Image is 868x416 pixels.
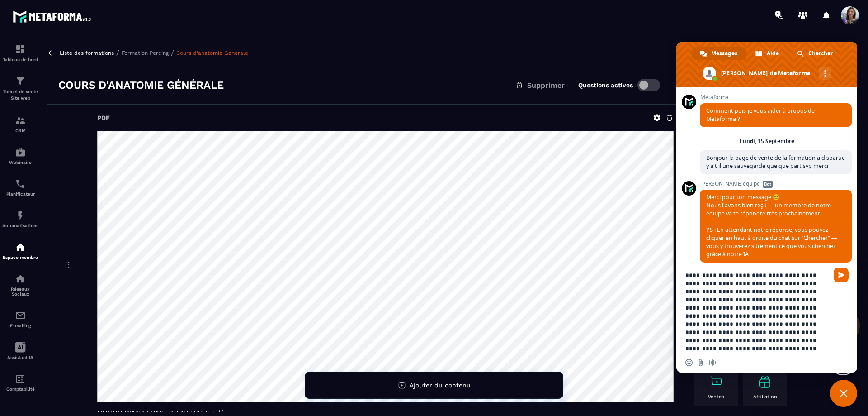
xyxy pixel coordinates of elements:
h3: Cours d'anatomie Générale [58,78,224,92]
span: Metaforma [700,94,852,100]
a: Cours d'anatomie Générale [176,50,248,56]
p: E-mailing [2,323,38,328]
span: Envoyer [834,268,849,282]
img: formation [15,44,26,55]
a: automationsautomationsWebinaire [2,140,38,172]
img: text-image [758,375,772,389]
p: CRM [2,128,38,133]
p: Ventes [708,394,724,400]
span: Supprimer [527,81,565,90]
img: text-image no-wra [709,375,723,389]
span: Ajouter du contenu [410,382,471,389]
span: Messages [711,47,737,60]
p: Tunnel de vente Site web [2,89,38,101]
p: Planificateur [2,191,38,196]
textarea: Entrez votre message... [685,271,828,353]
div: Aide [747,47,788,60]
p: Réseaux Sociaux [2,287,38,296]
span: Merci pour ton message 😊 Nous l’avons bien reçu — un membre de notre équipe va te répondre très p... [706,193,837,258]
span: Comment puis-je vous aider à propos de Metaforma ? [706,107,815,123]
div: Lundi, 15 Septembre [740,139,794,144]
p: Espace membre [2,255,38,260]
span: Bot [763,181,773,188]
div: Chercher [789,47,842,60]
p: Affiliation [753,394,777,400]
img: automations [15,147,26,158]
a: Liste des formations [60,50,114,56]
p: Assistant IA [2,355,38,360]
a: schedulerschedulerPlanificateur [2,172,38,203]
img: social-network [15,273,26,284]
span: [PERSON_NAME]équipe [700,181,852,187]
span: Insérer un emoji [685,359,693,366]
span: Bonjour la page de vente de la formation a disparue y a t il une sauvegarde quelque part svp merci [706,154,845,170]
a: Assistant IA [2,335,38,367]
a: automationsautomationsEspace membre [2,235,38,267]
span: / [116,48,119,57]
p: Automatisations [2,223,38,228]
p: Tableau de bord [2,57,38,62]
span: Message audio [709,359,716,366]
img: scheduler [15,178,26,189]
p: Webinaire [2,160,38,165]
a: automationsautomationsAutomatisations [2,203,38,235]
a: formationformationCRM [2,108,38,140]
span: Aide [767,47,779,60]
p: Comptabilité [2,387,38,392]
a: social-networksocial-networkRéseaux Sociaux [2,267,38,303]
span: / [171,48,174,57]
span: Envoyer un fichier [697,359,704,366]
div: Autres canaux [819,67,831,80]
a: Formation Percing [122,50,169,56]
a: formationformationTableau de bord [2,37,38,69]
img: formation [15,115,26,126]
a: emailemailE-mailing [2,303,38,335]
img: email [15,310,26,321]
img: accountant [15,373,26,384]
span: Chercher [808,47,833,60]
div: Fermer le chat [830,380,857,407]
img: automations [15,210,26,221]
a: accountantaccountantComptabilité [2,367,38,398]
img: automations [15,242,26,253]
div: Messages [692,47,746,60]
h6: PDF [97,114,110,121]
img: logo [13,8,94,25]
a: formationformationTunnel de vente Site web [2,69,38,108]
img: formation [15,76,26,86]
label: Questions actives [578,81,633,89]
